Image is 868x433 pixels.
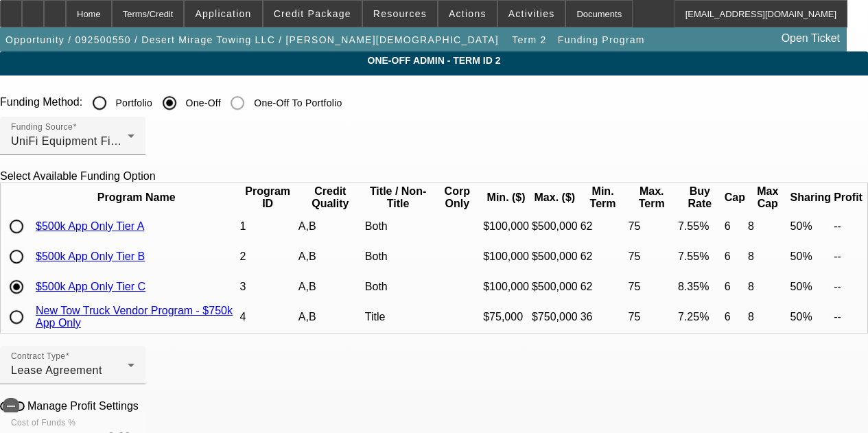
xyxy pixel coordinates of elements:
td: 75 [627,272,676,301]
td: $750,000 [531,303,578,331]
button: Term 2 [507,27,551,52]
td: 62 [580,242,626,271]
td: 6 [724,303,746,331]
td: 50% [790,272,832,301]
span: UniFi Equipment Finance, Inc. [11,135,168,147]
td: 62 [580,212,626,241]
td: $100,000 [482,272,530,301]
label: Manage Profit Settings [25,400,139,412]
th: Min. ($) [482,185,530,211]
a: $500k App Only Tier A [36,220,144,232]
td: 7.55% [677,212,723,241]
th: Max. Term [627,185,676,211]
td: A,B [298,303,363,331]
td: 6 [724,272,746,301]
th: Buy Rate [677,185,723,211]
button: Resources [363,1,437,27]
td: 6 [724,242,746,271]
td: 8 [747,272,788,301]
mat-label: Funding Source [11,123,73,132]
a: New Tow Truck Vendor Program - $750k App Only [36,305,233,329]
td: A,B [298,212,363,241]
th: Program Name [35,185,237,211]
a: Open Ticket [776,27,845,50]
span: Term 2 [512,34,546,45]
mat-label: Cost of Funds % [11,419,75,428]
th: Max Cap [747,185,788,211]
th: Corp Only [433,185,481,211]
td: $100,000 [482,242,530,271]
td: 50% [790,212,832,241]
td: 75 [627,212,676,241]
td: $500,000 [531,242,578,271]
span: Activities [508,8,555,19]
td: 62 [580,272,626,301]
th: Program ID [239,185,296,211]
td: 75 [627,242,676,271]
th: Sharing [790,185,832,211]
td: 8 [747,242,788,271]
th: Title / Non-Title [364,185,432,211]
span: Application [195,8,251,19]
td: -- [833,212,863,241]
td: Both [364,242,432,271]
td: Title [364,303,432,331]
td: 2 [239,242,296,271]
td: 6 [724,212,746,241]
td: $75,000 [482,303,530,331]
label: One-Off [183,96,221,110]
span: Opportunity / 092500550 / Desert Mirage Towing LLC / [PERSON_NAME][DEMOGRAPHIC_DATA] [5,34,499,45]
td: Both [364,212,432,241]
span: Funding Program [558,34,645,45]
th: Min. Term [580,185,626,211]
td: -- [833,303,863,331]
button: Credit Package [263,1,362,27]
td: 50% [790,242,832,271]
td: 8.35% [677,272,723,301]
th: Max. ($) [531,185,578,211]
span: Actions [449,8,486,19]
td: 36 [580,303,626,331]
td: $500,000 [531,212,578,241]
label: Portfolio [113,96,153,110]
td: -- [833,242,863,271]
button: Actions [438,1,497,27]
span: Credit Package [274,8,351,19]
td: Both [364,272,432,301]
td: A,B [298,242,363,271]
td: $500,000 [531,272,578,301]
span: Resources [373,8,427,19]
td: 75 [627,303,676,331]
td: 8 [747,212,788,241]
th: Profit [833,185,863,211]
td: 1 [239,212,296,241]
td: 7.25% [677,303,723,331]
button: Application [185,1,261,27]
td: $100,000 [482,212,530,241]
span: One-Off Admin - Term ID 2 [10,55,858,66]
td: 50% [790,303,832,331]
td: 4 [239,303,296,331]
button: Activities [498,1,565,27]
span: Lease Agreement [11,364,102,376]
td: 7.55% [677,242,723,271]
mat-label: Contract Type [11,352,65,361]
td: 8 [747,303,788,331]
th: Credit Quality [298,185,363,211]
button: Funding Program [554,27,648,52]
th: Cap [724,185,746,211]
td: -- [833,272,863,301]
td: A,B [298,272,363,301]
td: 3 [239,272,296,301]
a: $500k App Only Tier C [36,281,145,292]
a: $500k App Only Tier B [36,250,145,262]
